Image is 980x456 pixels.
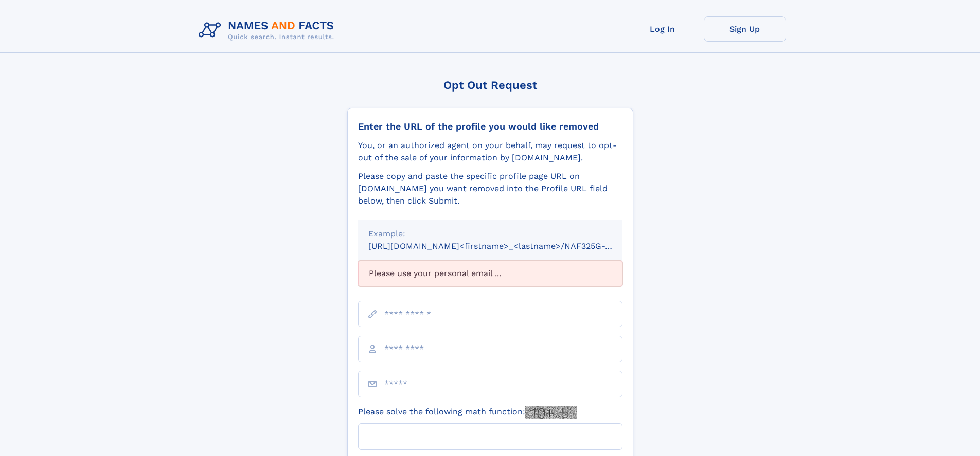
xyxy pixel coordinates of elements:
div: Enter the URL of the profile you would like removed [358,121,622,132]
small: [URL][DOMAIN_NAME]<firstname>_<lastname>/NAF325G-xxxxxxxx [368,241,642,251]
div: Example: [368,228,612,240]
div: Please use your personal email ... [358,261,622,286]
img: Logo Names and Facts [194,16,343,44]
a: Log In [621,16,704,42]
div: Please copy and paste the specific profile page URL on [DOMAIN_NAME] you want removed into the Pr... [358,170,622,207]
a: Sign Up [704,16,786,42]
div: Opt Out Request [347,79,633,92]
div: You, or an authorized agent on your behalf, may request to opt-out of the sale of your informatio... [358,139,622,164]
label: Please solve the following math function: [358,406,577,419]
